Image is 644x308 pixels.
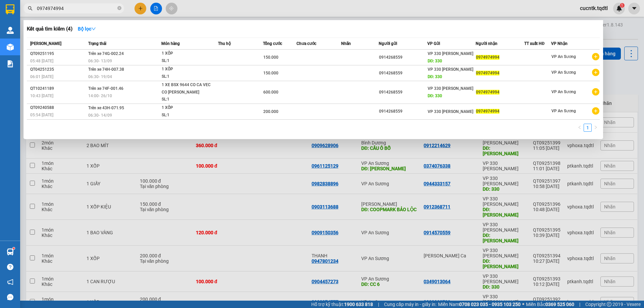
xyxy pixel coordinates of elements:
[6,31,48,55] span: vp long hưng
[64,22,111,31] div: 0908551499
[88,67,124,72] span: Trên xe 74H-007.38
[578,125,582,129] span: left
[592,53,599,60] span: plus-circle
[263,90,278,95] span: 600.000
[88,59,112,63] span: 06:30 - 13/09
[7,27,14,34] img: warehouse-icon
[379,54,427,61] div: 0914268559
[551,109,576,113] span: VP An Sương
[13,247,15,249] sup: 1
[117,6,121,10] span: close-circle
[162,66,212,73] div: 1 XỐP
[427,41,440,46] span: VP Gửi
[592,88,599,96] span: plus-circle
[30,85,86,92] div: QT10241189
[7,248,14,255] img: warehouse-icon
[263,109,278,114] span: 200.000
[584,124,592,132] li: 1
[28,6,33,11] span: search
[428,94,442,98] span: DĐ: 330
[428,109,473,114] span: VP 330 [PERSON_NAME]
[476,55,499,60] span: 0974974994
[162,57,212,65] div: SL: 1
[341,41,351,46] span: Nhãn
[78,26,96,32] strong: Bộ lọc
[592,124,600,132] li: Next Page
[594,125,598,129] span: right
[88,113,112,118] span: 06:30 - 14/09
[428,74,442,79] span: DĐ: 330
[64,6,111,22] div: VP An Sương
[379,108,427,115] div: 0914268559
[379,41,397,46] span: Người gửi
[7,60,14,67] img: solution-icon
[30,113,53,117] span: 05:54 [DATE]
[428,59,442,63] span: DĐ: 330
[576,124,584,132] button: left
[263,41,282,46] span: Tổng cước
[551,70,576,75] span: VP An Sương
[524,41,545,46] span: TT xuất HĐ
[88,106,124,110] span: Trên xe 43H-071.95
[88,51,124,56] span: Trên xe 74G-002.24
[88,86,123,91] span: Trên xe 74F-001.46
[37,5,116,12] input: Tìm tên, số ĐT hoặc mã đơn
[218,41,231,46] span: Thu hộ
[551,54,576,59] span: VP An Sương
[27,25,72,33] h3: Kết quả tìm kiếm ( 4 )
[30,41,61,46] span: [PERSON_NAME]
[592,124,600,132] button: right
[88,94,112,98] span: 14:00 - 26/10
[30,59,53,63] span: 05:48 [DATE]
[379,89,427,96] div: 0914268559
[379,70,427,77] div: 0914268559
[428,51,473,56] span: VP 330 [PERSON_NAME]
[263,55,278,60] span: 150.000
[7,264,13,270] span: question-circle
[88,41,106,46] span: Trạng thái
[30,50,86,57] div: QT09251195
[117,5,121,12] span: close-circle
[476,41,497,46] span: Người nhận
[592,107,599,115] span: plus-circle
[476,90,499,95] span: 0974974994
[6,22,59,31] div: 0939481001
[476,109,499,114] span: 0974974994
[7,279,13,285] span: notification
[30,104,86,111] div: QT09240588
[576,124,584,132] li: Previous Page
[476,71,499,75] span: 0974974994
[6,4,14,14] img: logo-vxr
[428,86,473,91] span: VP 330 [PERSON_NAME]
[162,81,212,96] div: 1 XE BSX 9644 CO CA VEC CO [PERSON_NAME]
[64,6,80,13] span: Nhận:
[162,96,212,103] div: SL: 1
[6,6,16,13] span: Gửi:
[162,112,212,119] div: SL: 1
[30,66,86,73] div: QT04251235
[162,73,212,80] div: SL: 1
[428,67,473,72] span: VP 330 [PERSON_NAME]
[91,26,96,31] span: down
[72,23,101,34] button: Bộ lọcdown
[584,124,591,131] a: 1
[263,71,278,75] span: 150.000
[30,74,53,79] span: 06:01 [DATE]
[162,50,212,57] div: 1 XỐP
[7,44,14,51] img: warehouse-icon
[6,6,59,22] div: VP 330 [PERSON_NAME]
[6,35,15,42] span: DĐ:
[297,41,316,46] span: Chưa cước
[162,104,212,112] div: 1 XỐP
[161,41,180,46] span: Món hàng
[551,41,568,46] span: VP Nhận
[551,89,576,94] span: VP An Sương
[88,74,112,79] span: 06:30 - 19/04
[30,94,53,98] span: 10:43 [DATE]
[7,294,13,300] span: message
[592,69,599,76] span: plus-circle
